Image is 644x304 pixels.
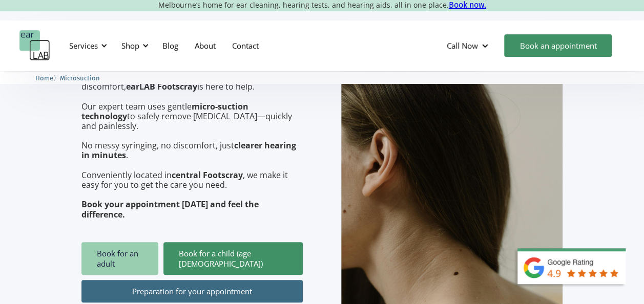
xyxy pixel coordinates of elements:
[60,74,100,82] span: Microsuction
[447,40,478,51] div: Call Now
[35,73,53,82] a: Home
[224,31,267,60] a: Contact
[439,30,499,61] div: Call Now
[186,31,224,60] a: About
[81,242,158,275] a: Book for an adult
[81,140,296,161] strong: clearer hearing in minutes
[35,74,53,82] span: Home
[154,31,186,60] a: Blog
[35,73,60,83] li: 〉
[63,30,110,61] div: Services
[115,30,152,61] div: Shop
[69,40,98,51] div: Services
[163,242,303,275] a: Book for a child (age [DEMOGRAPHIC_DATA])
[81,72,303,220] p: If you're in Footscray and dealing with blocked ears or discomfort, is here to help. Our expert t...
[81,199,259,220] strong: Book your appointment [DATE] and feel the difference.
[121,40,139,51] div: Shop
[19,30,50,61] a: home
[60,73,100,82] a: Microsuction
[504,34,612,57] a: Book an appointment
[81,101,248,122] strong: micro-suction technology
[172,169,243,181] strong: central Footscray
[81,280,303,302] a: Preparation for your appointment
